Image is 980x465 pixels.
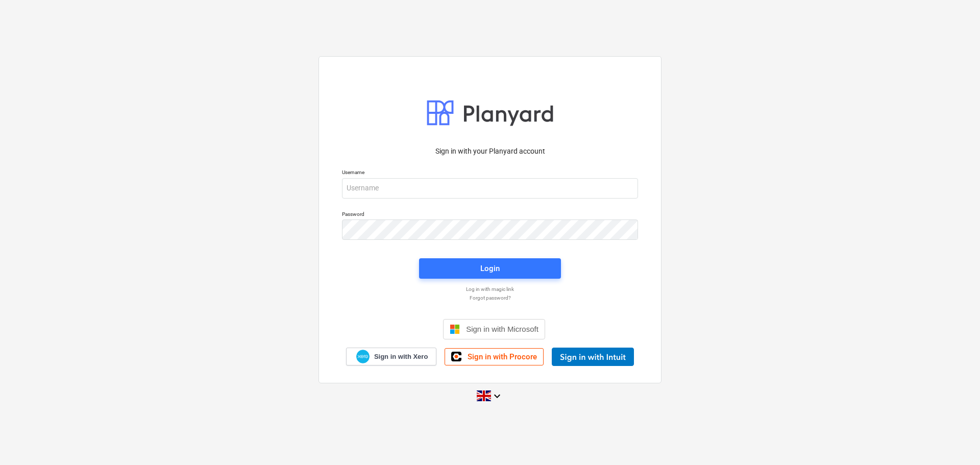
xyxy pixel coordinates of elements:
a: Sign in with Xero [346,348,437,365]
button: Login [419,258,561,279]
p: Username [342,169,638,178]
a: Log in with magic link [337,286,643,292]
span: Sign in with Microsoft [466,325,538,333]
p: Sign in with your Planyard account [342,146,638,157]
img: Xero logo [356,350,370,363]
span: Sign in with Xero [374,352,428,361]
input: Username [342,178,638,199]
p: Password [342,211,638,219]
div: Login [480,262,500,275]
span: Sign in with Procore [468,352,537,361]
a: Sign in with Procore [445,348,544,365]
a: Forgot password? [337,295,643,301]
i: keyboard_arrow_down [491,390,503,402]
img: Microsoft logo [450,324,460,334]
